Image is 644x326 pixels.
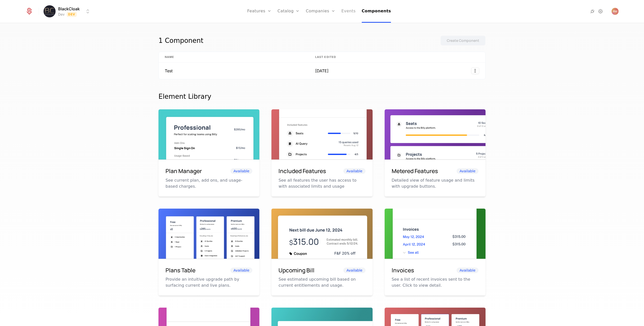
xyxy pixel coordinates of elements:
h6: Metered Features [392,167,438,175]
div: Create Component [447,38,479,43]
span: Dev [67,12,77,17]
a: Integrations [589,8,595,14]
p: See a list of recent invoices sent to the user. Click to view detail. [392,276,478,288]
p: Provide an intuitive upgrade path by surfacing current and live plans. [166,276,252,288]
span: Available [457,168,478,174]
th: Name [159,52,309,62]
p: Detailed view of feature usage and limits with upgrade buttons. [392,177,478,189]
button: Select action [471,68,479,74]
h6: Plans Table [166,266,195,275]
th: Last edited [309,52,344,62]
a: Settings [597,8,603,14]
p: See current plan, add ons, and usage-based charges. [166,177,252,189]
img: BlackCloak [44,5,56,17]
span: Available [230,268,252,273]
button: Open user button [612,8,619,15]
div: [DATE] [315,68,338,74]
span: Available [457,268,478,273]
img: Razvan Mircea [612,8,619,15]
button: Create Component [440,36,486,46]
div: Dev [58,12,65,17]
h6: Included Features [278,167,326,175]
span: Available [343,268,365,273]
h6: Plan Manager [166,167,202,175]
div: Element Library [158,91,486,102]
td: Test [159,62,309,79]
h6: Upcoming Bill [278,266,314,275]
span: Available [230,168,252,174]
p: See all features the user has access to with associated limits and usage [278,177,365,189]
p: See estimated upcoming bill based on current entitlements and usage. [278,276,365,288]
span: BlackCloak [58,6,80,12]
h6: Invoices [392,266,414,275]
button: Select environment [45,6,91,17]
div: 1 Component [158,36,203,46]
span: Available [343,168,365,174]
